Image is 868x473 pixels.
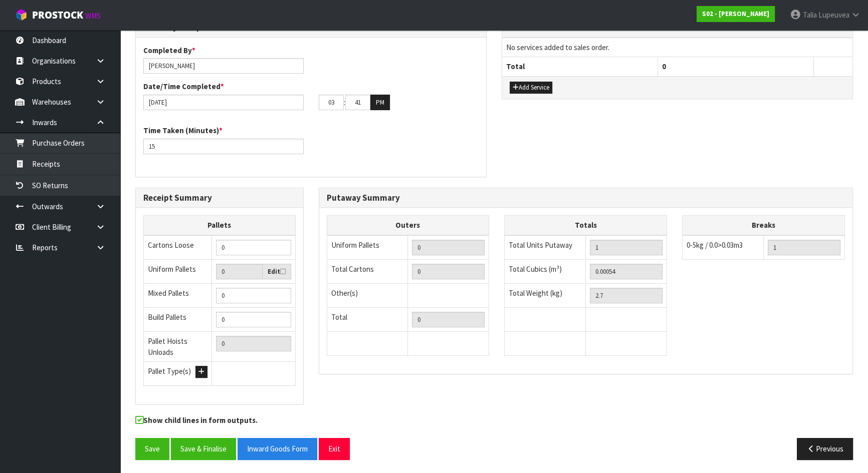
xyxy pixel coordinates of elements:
[697,6,775,22] a: S02 - [PERSON_NAME]
[505,235,586,260] td: Total Units Putaway
[502,57,658,76] th: Total
[344,95,345,111] td: :
[327,216,489,235] th: Outers
[702,10,769,18] strong: S02 - [PERSON_NAME]
[143,125,223,136] label: Time Taken (Minutes)
[505,283,586,307] td: Total Weight (kg)
[370,95,390,111] button: PM
[135,438,169,459] button: Save
[144,216,296,235] th: Pallets
[238,438,317,459] button: Inward Goods Form
[662,62,666,71] span: 0
[327,307,408,331] td: Total
[327,235,408,260] td: Uniform Pallets
[327,283,408,307] td: Other(s)
[345,95,370,110] input: MM
[144,259,212,284] td: Uniform Pallets
[505,216,667,235] th: Totals
[143,139,304,154] input: Time Taken
[171,438,236,459] button: Save & Finalise
[143,23,479,32] h3: Putaway Completion Time
[144,332,212,362] td: Pallet Hoists Unloads
[144,362,212,386] td: Pallet Type(s)
[505,259,586,283] td: Total Cubics (m³)
[510,23,845,32] h3: Services
[319,95,344,110] input: HH
[15,9,28,21] img: cube-alt.png
[803,10,817,20] span: Talia
[85,11,101,21] small: WMS
[216,312,291,327] input: Manual
[143,193,296,203] h3: Receipt Summary
[412,264,485,279] input: OUTERS TOTAL = CTN
[216,240,291,255] input: Manual
[144,235,212,260] td: Cartons Loose
[216,336,291,351] input: UNIFORM P + MIXED P + BUILD P
[818,10,849,20] span: Lupeuvea
[683,216,845,235] th: Breaks
[143,95,304,110] input: Date/Time completed
[327,259,408,283] td: Total Cartons
[327,193,845,203] h3: Putaway Summary
[319,438,350,459] button: Exit
[687,240,743,250] span: 0-5kg / 0.0>0.03m3
[502,38,852,57] td: No services added to sales order.
[143,81,224,92] label: Date/Time Completed
[32,9,83,22] span: ProStock
[135,415,258,428] label: Show child lines in form outputs.
[216,264,262,279] input: Uniform Pallets
[216,288,291,303] input: Manual
[144,308,212,332] td: Build Pallets
[412,312,485,327] input: TOTAL PACKS
[144,284,212,308] td: Mixed Pallets
[510,82,552,94] button: Add Service
[412,240,485,255] input: UNIFORM P LINES
[143,45,195,56] label: Completed By
[268,267,286,277] label: Edit
[797,438,853,459] button: Previous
